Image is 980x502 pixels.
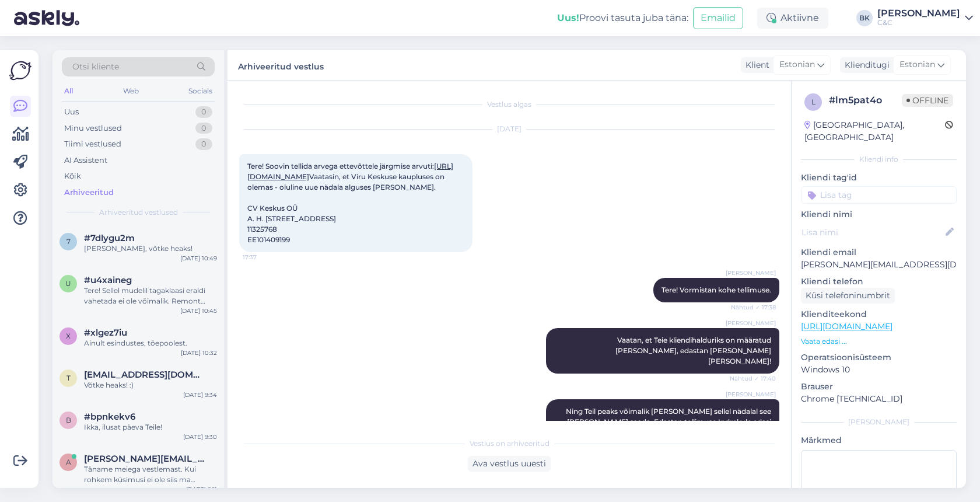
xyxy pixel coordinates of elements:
[902,94,953,107] span: Offline
[64,123,122,134] div: Minu vestlused
[239,124,779,134] div: [DATE]
[84,412,135,422] span: #bpnkekv6
[801,186,957,204] input: Lisa tag
[801,321,892,332] a: [URL][DOMAIN_NAME]
[84,369,205,380] span: triiinuo@gmail.com
[64,170,81,182] div: Kõik
[877,9,973,27] a: [PERSON_NAME]C&C
[661,285,771,294] span: Tere! Vormistan kohe tellimuse.
[64,155,107,166] div: AI Assistent
[900,58,935,71] span: Estonian
[84,327,127,338] span: #xlgez7iu
[238,57,324,73] label: Arhiveeritud vestlus
[801,308,957,320] p: Klienditeekond
[557,11,688,25] div: Proovi tasuta juba täna:
[247,162,453,244] span: Tere! Soovin tellida arvega ettevõttele järgmise arvuti: Vaatasin, et Viru Keskuse kaupluses on o...
[99,207,178,218] span: Arhiveeritud vestlused
[829,93,902,107] div: # lm5pat4o
[801,381,957,393] p: Brauser
[615,336,773,365] span: Vaatan, et Teie kliendihalduriks on määratud [PERSON_NAME], edastan [PERSON_NAME] [PERSON_NAME]!
[84,275,132,285] span: #u4xaineg
[801,276,957,288] p: Kliendi telefon
[186,485,217,494] div: [DATE] 9:11
[183,391,217,399] div: [DATE] 9:34
[66,458,71,466] span: a
[9,60,32,82] img: Askly Logo
[195,123,212,134] div: 0
[62,83,75,99] div: All
[726,269,776,277] span: [PERSON_NAME]
[741,59,769,71] div: Klient
[84,243,217,254] div: [PERSON_NAME], võtke heaks!
[757,8,828,29] div: Aktiivne
[801,172,957,184] p: Kliendi tag'id
[801,154,957,165] div: Kliendi info
[84,464,217,485] div: Täname meiega vestlemast. Kui rohkem küsimusi ei ole siis ma sulgeks chati, et ka teised saaksid ...
[84,380,217,391] div: Võtke heaks! :)
[72,61,119,73] span: Otsi kliente
[801,288,895,304] div: Küsi telefoninumbrit
[557,12,579,23] b: Uus!
[801,208,957,221] p: Kliendi nimi
[64,187,114,198] div: Arhiveeritud
[801,336,957,347] p: Vaata edasi ...
[468,456,551,472] div: Ava vestlus uuesti
[730,374,776,383] span: Nähtud ✓ 17:40
[84,422,217,433] div: Ikka, ilusat päeva Teile!
[64,106,79,118] div: Uus
[801,393,957,405] p: Chrome [TECHNICAL_ID]
[195,106,212,118] div: 0
[64,138,121,150] div: Tiimi vestlused
[801,259,957,271] p: [PERSON_NAME][EMAIL_ADDRESS][DOMAIN_NAME]
[84,338,217,348] div: Ainult esindustes, tõepoolest.
[804,119,945,144] div: [GEOGRAPHIC_DATA], [GEOGRAPHIC_DATA]
[801,434,957,447] p: Märkmed
[856,10,873,26] div: BK
[801,364,957,376] p: Windows 10
[180,254,217,263] div: [DATE] 10:49
[840,59,890,71] div: Klienditugi
[195,138,212,150] div: 0
[121,83,141,99] div: Web
[239,99,779,110] div: Vestlus algas
[66,332,71,340] span: x
[566,407,773,437] span: Ning Teil peaks võimalik [PERSON_NAME] sellel nädalal see [PERSON_NAME] saada. Edastan tellimuse ...
[186,83,215,99] div: Socials
[726,390,776,399] span: [PERSON_NAME]
[693,7,743,29] button: Emailid
[84,454,205,464] span: andrus@box.ee
[779,58,815,71] span: Estonian
[181,348,217,357] div: [DATE] 10:32
[65,279,71,288] span: u
[84,233,135,243] span: #7dlygu2m
[243,253,286,262] span: 17:37
[877,9,960,18] div: [PERSON_NAME]
[801,351,957,364] p: Operatsioonisüsteem
[66,237,71,246] span: 7
[877,18,960,27] div: C&C
[180,306,217,315] div: [DATE] 10:45
[801,417,957,427] div: [PERSON_NAME]
[183,433,217,441] div: [DATE] 9:30
[66,374,71,382] span: t
[731,303,776,312] span: Nähtud ✓ 17:38
[470,438,549,449] span: Vestlus on arhiveeritud
[811,97,815,106] span: l
[84,285,217,306] div: Tere! Sellel mudelil tagaklaasi eraldi vahetada ei ole võimalik. Remont toimuks läbi põhimooduli ...
[801,226,943,239] input: Lisa nimi
[726,319,776,327] span: [PERSON_NAME]
[801,246,957,259] p: Kliendi email
[66,416,71,424] span: b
